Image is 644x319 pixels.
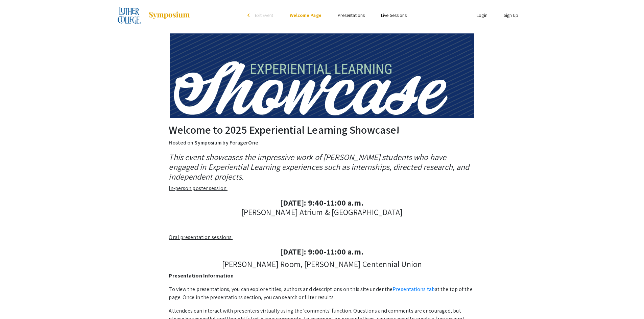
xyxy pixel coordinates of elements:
[169,259,475,269] h4: [PERSON_NAME] Room, [PERSON_NAME] Centennial Union
[169,272,233,279] u: Presentation Information
[170,33,474,117] img: 2025 Experiential Learning Showcase
[169,152,469,182] em: This event showcases the impressive work of [PERSON_NAME] students who have engaged in Experienti...
[118,7,142,24] img: 2025 Experiential Learning Showcase
[169,285,475,301] p: To view the presentations, you can explore titles, authors and descriptions on this site under th...
[247,13,252,17] div: arrow_back_ios
[280,246,363,257] strong: [DATE]: 9:00-11:00 a.m.
[169,198,475,217] h4: [PERSON_NAME] Atrium & [GEOGRAPHIC_DATA]
[280,197,363,208] strong: [DATE]: 9:40-11:00 a.m.
[477,12,487,18] a: Login
[169,123,475,136] h2: Welcome to 2025 Experiential Learning Showcase!
[169,139,475,147] p: Hosted on Symposium by ForagerOne
[118,7,191,24] a: 2025 Experiential Learning Showcase
[392,286,435,293] a: Presentations tab
[255,12,273,18] span: Exit Event
[381,12,407,18] a: Live Sessions
[290,12,321,18] a: Welcome Page
[169,185,228,192] u: In-person poster session:
[148,11,190,19] img: Symposium by ForagerOne
[504,12,519,18] a: Sign Up
[169,234,233,241] u: Oral presentation sessions:
[338,12,365,18] a: Presentations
